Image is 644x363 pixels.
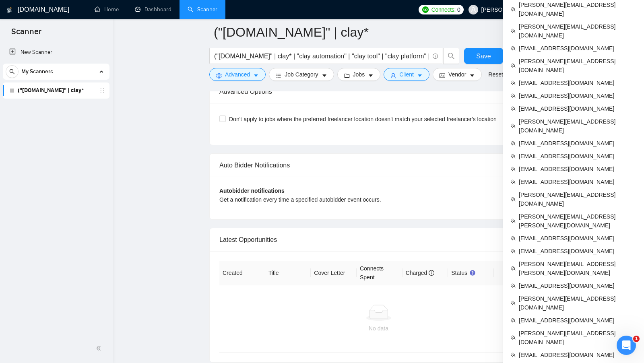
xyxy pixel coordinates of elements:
[265,261,311,285] th: Title
[519,91,636,100] span: [EMAIL_ADDRESS][DOMAIN_NAME]
[519,44,636,53] span: [EMAIL_ADDRESS][DOMAIN_NAME]
[368,72,374,78] span: caret-down
[511,353,516,357] span: team
[357,261,402,285] th: Connects Spent
[519,260,636,277] span: [PERSON_NAME][EMAIL_ADDRESS][PERSON_NAME][DOMAIN_NAME]
[96,344,104,352] span: double-left
[476,51,491,61] span: Save
[353,70,365,79] span: Jobs
[9,44,103,60] a: New Scanner
[519,104,636,113] span: [EMAIL_ADDRESS][DOMAIN_NAME]
[469,72,475,78] span: caret-down
[471,7,476,12] span: user
[511,93,516,98] span: team
[431,5,456,14] span: Connects:
[511,63,516,68] span: team
[511,124,516,128] span: team
[214,22,531,42] input: Scanner name...
[511,154,516,159] span: team
[448,70,466,79] span: Vendor
[519,294,636,312] span: [PERSON_NAME][EMAIL_ADDRESS][DOMAIN_NAME]
[253,72,259,78] span: caret-down
[511,7,516,12] span: team
[519,139,636,148] span: [EMAIL_ADDRESS][DOMAIN_NAME]
[433,54,438,59] span: info-circle
[519,212,636,230] span: [PERSON_NAME][EMAIL_ADDRESS][PERSON_NAME][DOMAIN_NAME]
[511,335,516,340] span: team
[417,72,423,78] span: caret-down
[242,3,257,19] button: Згорнути вікно
[219,188,285,194] b: Autobidder notifications
[285,70,318,79] span: Job Category
[225,70,250,79] span: Advanced
[95,6,119,13] a: homeHome
[511,141,516,146] span: team
[219,228,537,251] div: Latest Opportunities
[21,64,53,80] span: My Scanners
[469,269,476,276] div: Tooltip anchor
[337,68,381,81] button: folderJobscaret-down
[519,117,636,135] span: [PERSON_NAME][EMAIL_ADDRESS][DOMAIN_NAME]
[214,51,429,61] input: Search Freelance Jobs...
[511,318,516,323] span: team
[519,22,636,40] span: [PERSON_NAME][EMAIL_ADDRESS][DOMAIN_NAME]
[519,351,636,359] span: [EMAIL_ADDRESS][DOMAIN_NAME]
[519,0,636,18] span: [PERSON_NAME][EMAIL_ADDRESS][DOMAIN_NAME]
[384,68,429,81] button: userClientcaret-down
[511,197,516,202] span: team
[5,26,48,43] span: Scanner
[488,70,510,79] a: Reset All
[219,195,458,204] div: Get a notification every time a specified autobidder event occurs.
[519,177,636,186] span: [EMAIL_ADDRESS][DOMAIN_NAME]
[443,48,459,64] button: search
[511,46,516,51] span: team
[519,247,636,256] span: [EMAIL_ADDRESS][DOMAIN_NAME]
[511,301,516,305] span: team
[519,281,636,290] span: [EMAIL_ADDRESS][DOMAIN_NAME]
[519,165,636,173] span: [EMAIL_ADDRESS][DOMAIN_NAME]
[511,106,516,111] span: team
[406,270,435,276] span: Charged
[511,283,516,288] span: team
[257,3,272,18] div: Закрити
[448,261,494,285] th: Status
[219,261,265,285] th: Created
[226,324,531,333] div: No data
[135,6,171,13] a: dashboardDashboard
[276,72,281,78] span: bars
[511,179,516,184] span: team
[226,115,500,124] span: Don't apply to jobs where the preferred freelancer location doesn't match your selected freelance...
[511,29,516,33] span: team
[422,6,429,13] img: upwork-logo.png
[519,152,636,161] span: [EMAIL_ADDRESS][DOMAIN_NAME]
[344,72,350,78] span: folder
[444,52,459,60] span: search
[511,219,516,223] span: team
[6,69,18,74] span: search
[633,336,640,342] span: 1
[511,80,516,85] span: team
[6,65,19,78] button: search
[464,48,503,64] button: Save
[457,5,460,14] span: 0
[617,336,636,355] iframe: Intercom live chat
[3,64,109,99] li: My Scanners
[209,68,266,81] button: settingAdvancedcaret-down
[519,329,636,346] span: [PERSON_NAME][EMAIL_ADDRESS][DOMAIN_NAME]
[433,68,482,81] button: idcardVendorcaret-down
[429,270,434,276] span: info-circle
[519,57,636,74] span: [PERSON_NAME][EMAIL_ADDRESS][DOMAIN_NAME]
[511,266,516,271] span: team
[188,6,217,13] a: searchScanner
[440,72,445,78] span: idcard
[511,236,516,241] span: team
[519,316,636,325] span: [EMAIL_ADDRESS][DOMAIN_NAME]
[219,154,537,177] div: Auto Bidder Notifications
[3,44,109,60] li: New Scanner
[269,68,334,81] button: barsJob Categorycaret-down
[519,234,636,243] span: [EMAIL_ADDRESS][DOMAIN_NAME]
[99,87,105,94] span: holder
[7,4,12,16] img: logo
[18,82,94,99] a: ("[DOMAIN_NAME]" | clay*
[511,167,516,171] span: team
